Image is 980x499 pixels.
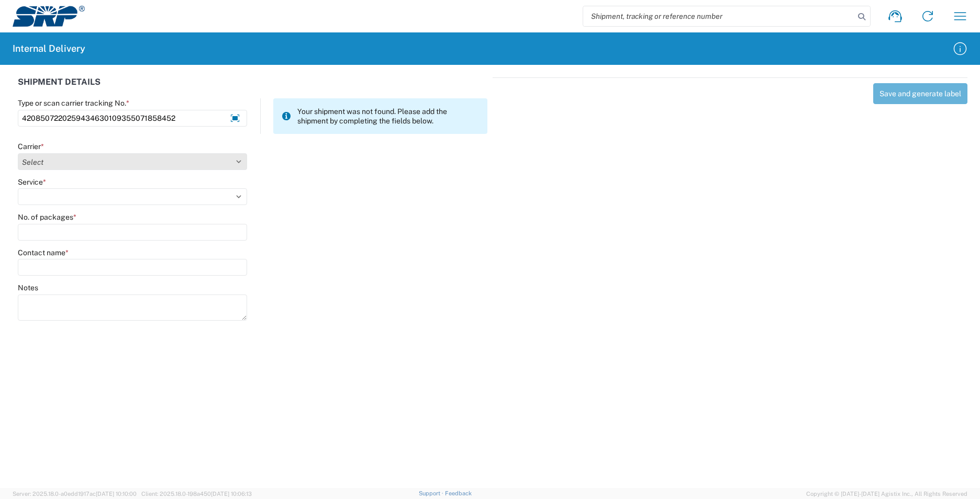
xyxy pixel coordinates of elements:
label: Carrier [18,142,44,151]
span: [DATE] 10:10:00 [96,491,137,497]
label: Type or scan carrier tracking No. [18,98,129,108]
span: Server: 2025.18.0-a0edd1917ac [13,491,137,497]
label: No. of packages [18,212,76,222]
label: Contact name [18,248,69,257]
a: Support [419,490,445,496]
a: Feedback [445,490,472,496]
span: Copyright © [DATE]-[DATE] Agistix Inc., All Rights Reserved [806,489,967,498]
h2: Internal Delivery [13,42,85,55]
label: Notes [18,283,38,292]
img: srp [13,6,85,27]
span: Client: 2025.18.0-198a450 [141,491,252,497]
span: Your shipment was not found. Please add the shipment by completing the fields below. [297,107,479,126]
label: Service [18,177,46,187]
input: Shipment, tracking or reference number [583,6,854,26]
div: SHIPMENT DETAILS [18,77,487,98]
span: [DATE] 10:06:13 [211,491,252,497]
